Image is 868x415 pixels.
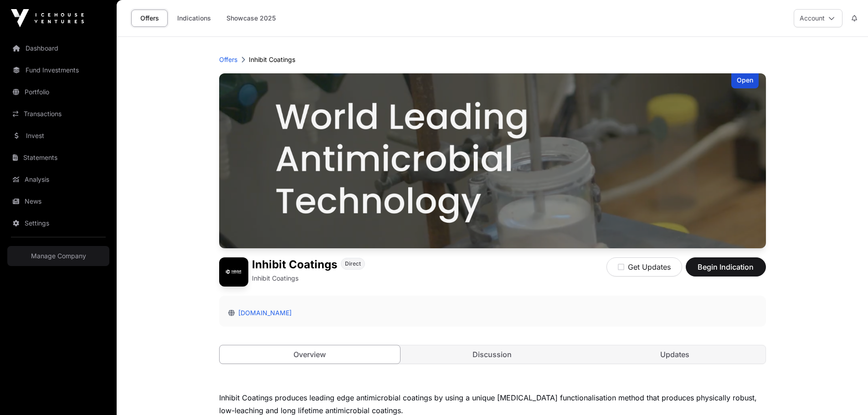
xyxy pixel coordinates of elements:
button: Get Updates [606,257,682,277]
span: Begin Indication [697,261,755,272]
a: Discussion [402,345,583,364]
nav: Tabs [220,345,765,364]
a: Overview [219,345,401,364]
button: Begin Indication [686,257,766,277]
img: Icehouse Ventures Logo [11,9,84,27]
a: Updates [585,345,765,364]
a: Offers [219,55,237,64]
a: Settings [7,213,109,233]
a: Showcase 2025 [221,10,282,27]
h1: Inhibit Coatings [252,257,337,272]
a: Fund Investments [7,60,109,80]
a: Manage Company [7,246,109,266]
a: Invest [7,126,109,146]
a: Statements [7,148,109,168]
img: Inhibit Coatings [219,257,248,287]
p: Inhibit Coatings [252,274,298,283]
a: Begin Indication [686,266,766,276]
span: Direct [345,260,361,267]
a: News [7,191,109,211]
div: Open [731,73,759,88]
p: Inhibit Coatings [249,55,295,64]
a: Indications [171,10,217,27]
button: Account [794,9,842,27]
a: Dashboard [7,38,109,58]
a: Offers [131,10,168,27]
iframe: Chat Widget [822,371,868,415]
img: Inhibit Coatings [219,73,766,248]
a: [DOMAIN_NAME] [235,309,292,317]
a: Portfolio [7,82,109,102]
a: Analysis [7,169,109,190]
a: Transactions [7,104,109,124]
